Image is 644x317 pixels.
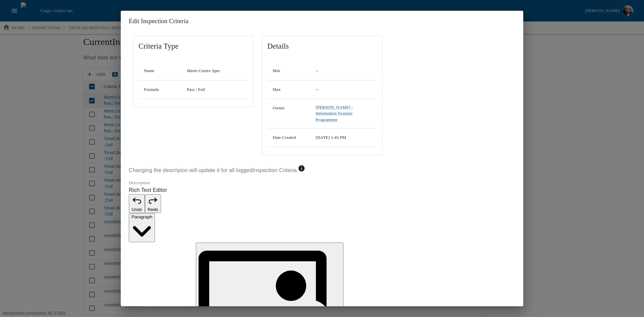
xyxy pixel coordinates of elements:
td: Date Created [267,128,310,147]
td: Formula [139,80,181,99]
label: Rich Text Editor [129,186,515,194]
td: Meets Centro Spec [181,62,248,80]
span: Details [267,41,377,51]
td: Min [267,62,310,80]
span: Inspection Criteria [141,17,189,24]
h2: Edit [121,11,523,32]
div: Changing the descripion will update it for all logged [129,166,297,174]
span: Criteria Type [139,41,248,51]
span: Inspection Criteria [253,167,297,173]
button: Undo [129,194,145,213]
button: Redo [145,194,161,213]
td: Name [139,62,181,80]
button: Paragraph, Heading [129,213,155,242]
td: Owner [267,99,310,128]
span: Redo [148,207,158,212]
td: -- [310,62,377,80]
span: Undo [131,207,142,212]
td: -- [310,80,377,99]
span: Paragraph [131,214,152,219]
label: Description [129,180,515,186]
span: 09/04/2025 1:45 PM [316,135,346,140]
td: Max [267,80,310,99]
td: Pass / Fail [181,80,248,99]
a: [PERSON_NAME] - Information Systems Programmer [316,105,353,122]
